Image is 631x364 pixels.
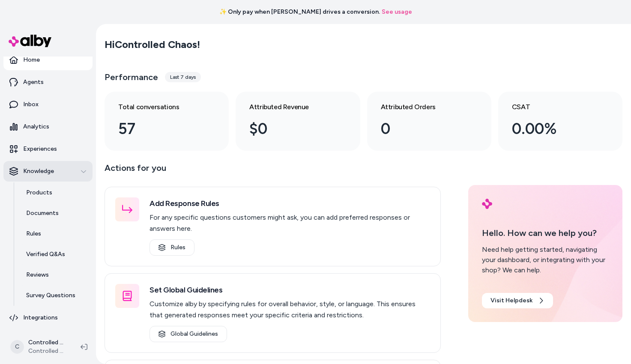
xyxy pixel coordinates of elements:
[23,313,58,322] p: Integrations
[18,224,93,244] a: Rules
[150,197,430,209] h3: Add Response Rules
[150,326,227,342] a: Global Guidelines
[18,182,93,203] a: Products
[18,244,93,265] a: Verified Q&As
[26,271,49,279] p: Reviews
[18,285,93,306] a: Survey Questions
[482,227,609,239] p: Hello. How can we help you?
[165,72,201,82] div: Last 7 days
[219,8,380,16] span: ✨ Only pay when [PERSON_NAME] drives a conversion.
[5,333,74,361] button: CControlled Chaos ShopifyControlled Chaos
[3,139,93,159] a: Experiences
[381,117,464,140] div: 0
[23,100,39,109] p: Inbox
[236,92,360,151] a: Attributed Revenue $0
[498,92,622,151] a: CSAT 0.00%
[23,167,54,176] p: Knowledge
[105,38,200,51] h2: Hi Controlled Chaos !
[118,102,201,112] h3: Total conversations
[482,199,492,209] img: alby Logo
[3,161,93,182] button: Knowledge
[9,35,51,47] img: alby Logo
[18,203,93,224] a: Documents
[26,291,75,300] p: Survey Questions
[3,94,93,115] a: Inbox
[3,50,93,70] a: Home
[23,56,40,64] p: Home
[23,145,57,153] p: Experiences
[249,102,332,112] h3: Attributed Revenue
[512,117,595,140] div: 0.00%
[26,188,52,197] p: Products
[26,250,65,259] p: Verified Q&As
[18,265,93,285] a: Reviews
[28,338,67,347] p: Controlled Chaos Shopify
[150,239,194,256] a: Rules
[150,298,430,321] p: Customize alby by specifying rules for overall behavior, style, or language. This ensures that ge...
[118,117,201,140] div: 57
[381,102,464,112] h3: Attributed Orders
[23,122,49,131] p: Analytics
[382,8,412,16] a: See usage
[3,116,93,137] a: Analytics
[482,245,609,275] div: Need help getting started, navigating your dashboard, or integrating with your shop? We can help.
[367,92,491,151] a: Attributed Orders 0
[150,284,430,296] h3: Set Global Guidelines
[23,78,44,87] p: Agents
[249,117,332,140] div: $0
[26,209,59,218] p: Documents
[105,71,158,83] h3: Performance
[105,92,229,151] a: Total conversations 57
[28,347,67,355] span: Controlled Chaos
[10,340,24,354] span: C
[482,293,553,308] a: Visit Helpdesk
[3,72,93,92] a: Agents
[105,161,441,182] p: Actions for you
[26,230,41,238] p: Rules
[3,307,93,328] a: Integrations
[512,102,595,112] h3: CSAT
[150,212,430,234] p: For any specific questions customers might ask, you can add preferred responses or answers here.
